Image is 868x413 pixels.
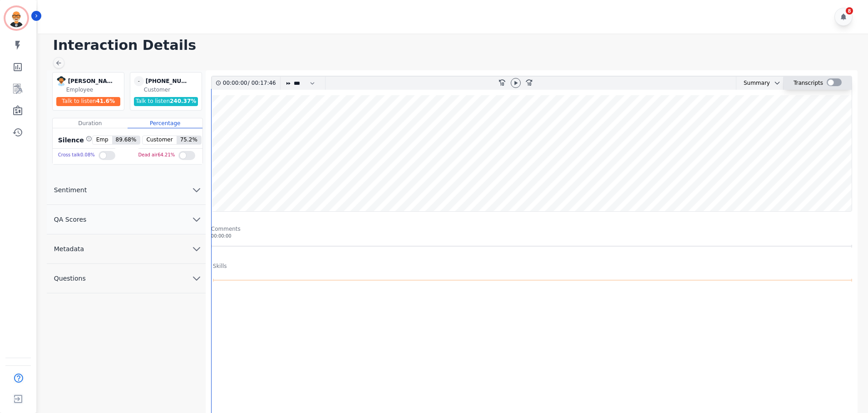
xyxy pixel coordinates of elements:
div: Talk to listen [134,97,198,106]
span: Metadata [47,244,91,253]
div: Employee [66,86,122,93]
button: chevron down [770,79,781,87]
svg: chevron down [191,243,202,254]
svg: chevron down [191,185,202,195]
div: Skills [213,262,227,270]
div: / [223,77,278,90]
div: 00:00:00 [211,233,852,239]
svg: chevron down [191,273,202,284]
div: Customer [144,86,200,93]
button: Questions chevron down [47,264,206,293]
h1: Interaction Details [53,37,859,53]
div: Duration [53,118,128,128]
svg: chevron down [774,79,781,87]
span: 75.2 % [177,136,201,144]
div: Silence [56,136,92,145]
span: 240.37 % [170,98,196,104]
span: Sentiment [47,185,94,194]
div: Percentage [128,118,202,128]
button: Metadata chevron down [47,234,206,264]
span: Customer [143,136,176,144]
div: [PERSON_NAME] [68,76,113,86]
div: Summary [736,77,770,90]
div: Comments [211,225,852,233]
div: 00:00:00 [223,77,248,90]
span: 89.68 % [112,136,140,144]
div: Cross talk 0.08 % [58,149,95,162]
img: Bordered avatar [5,7,27,29]
span: - [134,76,144,86]
span: Questions [47,274,93,283]
div: [PHONE_NUMBER] [146,76,191,86]
div: Talk to listen [56,97,121,106]
button: QA Scores chevron down [47,205,206,234]
svg: chevron down [191,214,202,225]
div: Dead air 64.21 % [138,149,175,162]
span: Emp [93,136,112,144]
span: 41.6 % [96,98,115,104]
button: Sentiment chevron down [47,175,206,205]
div: 00:17:46 [250,77,275,90]
div: Transcripts [794,77,823,90]
span: QA Scores [47,215,94,224]
div: 8 [846,7,853,15]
